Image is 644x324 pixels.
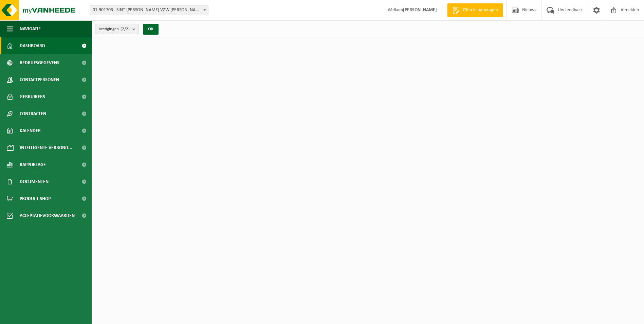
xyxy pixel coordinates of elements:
span: Acceptatievoorwaarden [20,207,75,224]
span: Offerte aanvragen [461,7,500,14]
span: Documenten [20,173,49,190]
span: Vestigingen [99,24,130,34]
span: Contracten [20,105,46,122]
span: Navigatie [20,20,41,37]
span: 01-901703 - SINT-JOZEF KLINIEK VZW PITTEM - PITTEM [90,5,208,15]
span: Gebruikers [20,88,45,105]
span: Product Shop [20,190,51,207]
button: Vestigingen(2/2) [95,24,139,34]
span: Kalender [20,122,41,139]
span: 01-901703 - SINT-JOZEF KLINIEK VZW PITTEM - PITTEM [90,5,208,15]
span: Bedrijfsgegevens [20,54,59,71]
count: (2/2) [121,27,130,31]
span: Rapportage [20,156,46,173]
button: OK [143,24,159,35]
a: Offerte aanvragen [447,3,503,17]
span: Intelligente verbond... [20,139,72,156]
strong: [PERSON_NAME] [403,7,437,13]
span: Dashboard [20,37,45,54]
span: Contactpersonen [20,71,59,88]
